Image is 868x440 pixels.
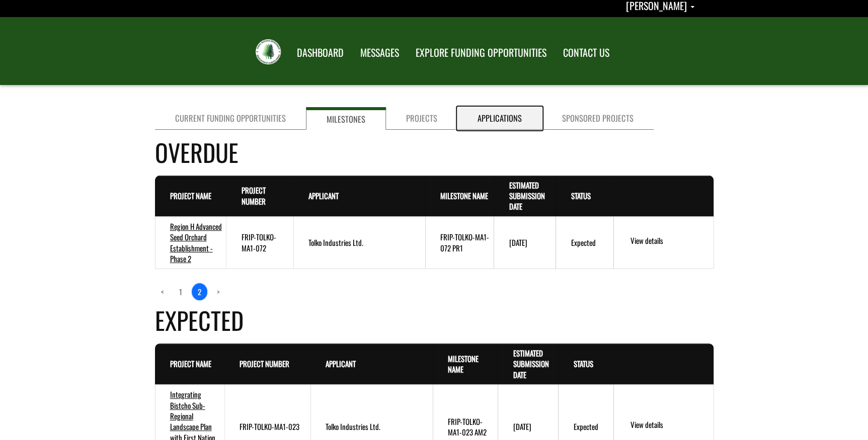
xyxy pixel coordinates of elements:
[289,40,351,65] a: DASHBOARD
[353,40,407,65] a: MESSAGES
[386,107,457,130] a: Projects
[556,40,617,65] a: CONTACT US
[170,221,222,264] a: Region H Advanced Seed Orchard Establishment - Phase 2
[440,190,488,201] a: Milestone Name
[425,217,494,269] td: FRIP-TOLKO-MA1-072 PR1
[241,185,265,206] a: Project Number
[630,419,709,431] a: View details
[613,343,713,385] th: Actions
[256,39,281,64] img: FRIAA Submissions Portal
[288,37,617,65] nav: Main Navigation
[513,347,548,380] a: Estimated Submission Date
[155,107,306,130] a: Current Funding Opportunities
[326,358,356,369] a: Applicant
[211,283,226,300] a: Next page
[293,217,425,269] td: Tolko Industries Ltd.
[306,107,386,130] a: Milestones
[155,283,170,300] a: Previous page
[155,217,226,269] td: Region H Advanced Seed Orchard Establishment - Phase 2
[556,217,613,269] td: Expected
[513,421,531,432] time: [DATE]
[173,283,188,300] a: page 1
[542,107,654,130] a: Sponsored Projects
[170,358,211,369] a: Project Name
[155,134,714,170] h4: Overdue
[613,175,713,217] th: Actions
[448,353,479,375] a: Milestone Name
[509,180,544,212] a: Estimated Submission Date
[494,217,556,269] td: 7/30/2025
[571,190,590,201] a: Status
[630,235,709,247] a: View details
[308,190,339,201] a: Applicant
[509,237,527,248] time: [DATE]
[240,358,289,369] a: Project Number
[613,217,713,269] td: action menu
[573,358,593,369] a: Status
[457,107,542,130] a: Applications
[408,40,554,65] a: EXPLORE FUNDING OPPORTUNITIES
[170,190,211,201] a: Project Name
[155,302,714,338] h4: Expected
[191,283,208,301] a: 2
[226,217,293,269] td: FRIP-TOLKO-MA1-072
